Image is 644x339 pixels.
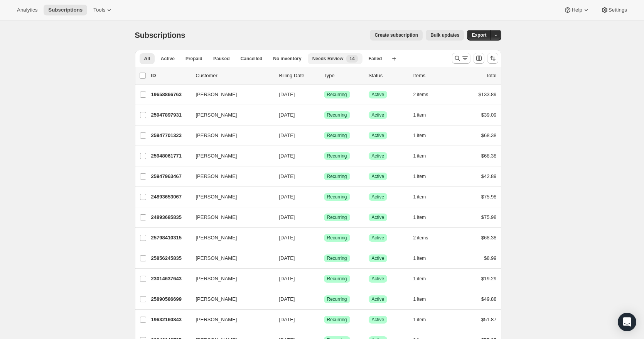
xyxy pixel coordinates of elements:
[481,194,497,200] span: $75.98
[413,173,426,180] span: 1 item
[481,153,497,159] span: $68.38
[279,92,295,97] span: [DATE]
[151,111,190,119] p: 25947897931
[191,273,268,285] button: [PERSON_NAME]
[213,56,230,62] span: Paused
[327,92,347,98] span: Recurring
[196,275,237,283] span: [PERSON_NAME]
[151,295,190,303] p: 25890586699
[413,232,437,243] button: 2 items
[413,235,428,241] span: 2 items
[618,313,636,331] div: Open Intercom Messenger
[413,294,435,305] button: 1 item
[327,276,347,282] span: Recurring
[372,214,384,220] span: Active
[48,7,83,13] span: Subscriptions
[196,72,273,80] p: Customer
[151,151,497,161] div: 25948061771[PERSON_NAME][DATE]SuccessRecurringSuccessActive1 item$68.38
[191,293,268,305] button: [PERSON_NAME]
[312,56,344,62] span: Needs Review
[279,317,295,322] span: [DATE]
[413,317,426,323] span: 1 item
[484,255,497,261] span: $8.99
[324,72,362,80] div: Type
[151,316,190,324] p: 19632160843
[596,5,632,15] button: Settings
[327,194,347,200] span: Recurring
[279,296,295,302] span: [DATE]
[279,112,295,118] span: [DATE]
[196,214,237,221] span: [PERSON_NAME]
[327,132,347,139] span: Recurring
[413,89,437,100] button: 2 items
[413,194,426,200] span: 1 item
[151,254,190,262] p: 25856245835
[413,153,426,159] span: 1 item
[196,295,237,303] span: [PERSON_NAME]
[191,314,268,326] button: [PERSON_NAME]
[196,234,237,242] span: [PERSON_NAME]
[559,5,594,15] button: Help
[413,110,435,120] button: 1 item
[374,32,418,38] span: Create subscription
[196,173,237,180] span: [PERSON_NAME]
[44,5,87,15] button: Subscriptions
[151,171,497,182] div: 25947963467[PERSON_NAME][DATE]SuccessRecurringSuccessActive1 item$42.89
[191,109,268,121] button: [PERSON_NAME]
[372,153,384,159] span: Active
[151,89,497,100] div: 19658866763[PERSON_NAME][DATE]SuccessRecurringSuccessActive2 items$133.89
[196,152,237,160] span: [PERSON_NAME]
[413,276,426,282] span: 1 item
[151,173,190,180] p: 25947963467
[430,32,459,38] span: Bulk updates
[327,214,347,220] span: Recurring
[151,130,497,141] div: 25947701323[PERSON_NAME][DATE]SuccessRecurringSuccessActive1 item$68.38
[452,53,470,64] button: Search and filter results
[151,152,190,160] p: 25948061771
[135,31,185,39] span: Subscriptions
[191,232,268,244] button: [PERSON_NAME]
[481,173,497,179] span: $42.89
[196,111,237,119] span: [PERSON_NAME]
[151,214,190,221] p: 24893685835
[241,56,263,62] span: Cancelled
[191,211,268,224] button: [PERSON_NAME]
[279,255,295,261] span: [DATE]
[481,296,497,302] span: $49.88
[191,150,268,162] button: [PERSON_NAME]
[151,72,190,80] p: ID
[413,151,435,161] button: 1 item
[273,56,301,62] span: No inventory
[327,235,347,241] span: Recurring
[151,132,190,139] p: 25947701323
[144,56,150,62] span: All
[349,56,354,62] span: 14
[327,112,347,118] span: Recurring
[413,72,452,80] div: Items
[486,72,496,80] p: Total
[481,112,497,118] span: $39.09
[279,214,295,220] span: [DATE]
[413,92,428,98] span: 2 items
[413,132,426,139] span: 1 item
[279,276,295,281] span: [DATE]
[12,5,42,15] button: Analytics
[151,91,190,98] p: 19658866763
[151,72,497,80] div: IDCustomerBilling DateTypeStatusItemsTotal
[327,317,347,323] span: Recurring
[279,235,295,241] span: [DATE]
[369,72,407,80] p: Status
[151,234,190,242] p: 25798410315
[369,56,382,62] span: Failed
[467,30,491,41] button: Export
[89,5,118,15] button: Tools
[413,296,426,302] span: 1 item
[151,253,497,264] div: 25856245835[PERSON_NAME][DATE]SuccessRecurringSuccessActive1 item$8.99
[413,112,426,118] span: 1 item
[372,276,384,282] span: Active
[479,92,497,97] span: $133.89
[372,255,384,261] span: Active
[191,129,268,142] button: [PERSON_NAME]
[413,130,435,141] button: 1 item
[372,317,384,323] span: Active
